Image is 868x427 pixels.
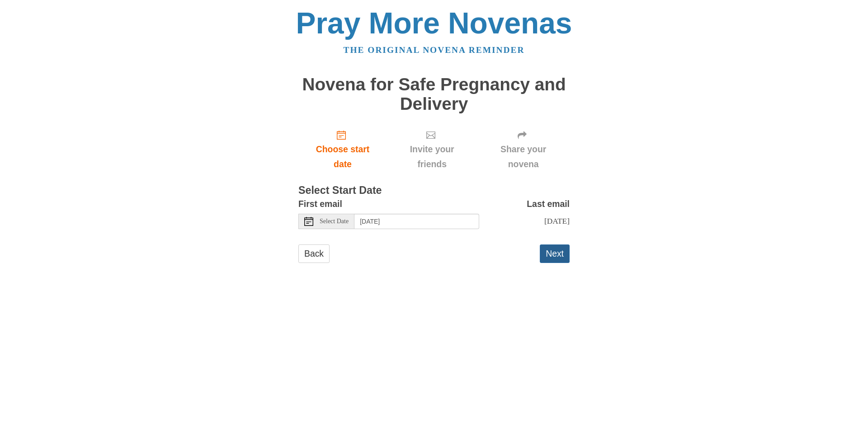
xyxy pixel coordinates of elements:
a: Pray More Novenas [296,6,572,40]
span: Select Date [320,218,349,225]
button: Next [540,244,570,263]
span: Choose start date [307,142,378,172]
a: The original novena reminder [344,45,525,55]
h1: Novena for Safe Pregnancy and Delivery [298,75,570,113]
label: First email [298,197,342,211]
span: Invite your friends [396,142,468,172]
div: Click "Next" to confirm your start date first. [477,122,570,176]
div: Click "Next" to confirm your start date first. [387,122,477,176]
a: Choose start date [298,122,387,176]
span: Share your novena [486,142,561,172]
a: Back [298,244,330,263]
span: [DATE] [544,216,570,225]
label: Last email [527,197,570,211]
h3: Select Start Date [298,185,570,197]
